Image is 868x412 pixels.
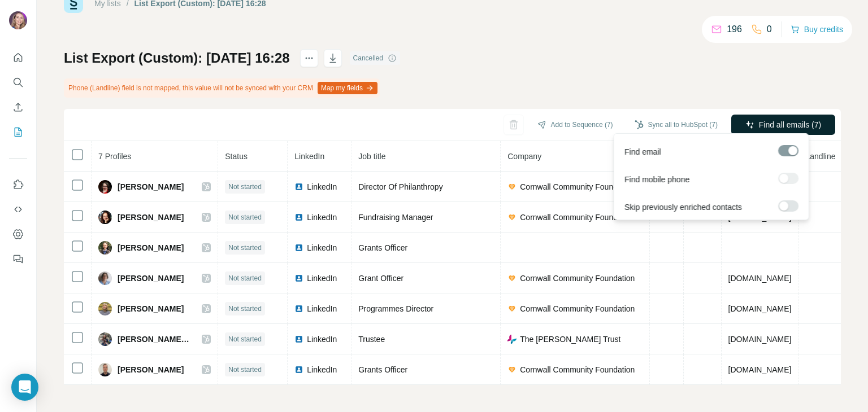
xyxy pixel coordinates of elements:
span: Grant Officer [358,274,403,283]
span: [DOMAIN_NAME] [728,335,792,344]
img: LinkedIn logo [294,182,303,191]
span: Director Of Philanthropy [358,182,442,191]
span: [PERSON_NAME] [118,303,184,314]
span: Fundraising Manager [358,213,433,222]
img: LinkedIn logo [294,274,303,283]
span: Grants Officer [358,365,407,374]
button: Use Surfe API [9,199,27,220]
span: Cornwall Community Foundation [520,212,635,223]
span: [DOMAIN_NAME] [728,213,792,222]
img: LinkedIn logo [294,213,303,222]
span: LinkedIn [307,364,337,375]
button: Enrich CSV [9,97,27,117]
span: LinkedIn [307,273,337,284]
button: Find all emails (7) [731,115,835,135]
h1: List Export (Custom): [DATE] 16:28 [64,49,290,67]
span: [DOMAIN_NAME] [728,365,792,374]
span: Find email [624,146,661,157]
span: [PERSON_NAME] [118,181,184,192]
span: Not started [228,182,262,192]
span: Programmes Director [358,304,433,313]
button: Sync all to HubSpot (7) [627,116,726,133]
p: 196 [727,23,742,36]
span: Grants Officer [358,243,407,252]
span: LinkedIn [307,181,337,192]
span: Find all emails (7) [759,119,821,130]
span: Not started [228,243,262,253]
span: Find mobile phone [624,174,689,185]
img: company-logo [507,182,517,191]
button: Map my fields [318,82,377,94]
span: LinkedIn [307,242,337,253]
span: [PERSON_NAME] (Dip) [118,334,190,345]
img: Avatar [98,180,112,194]
img: company-logo [507,274,517,283]
span: Not started [228,334,262,344]
span: LinkedIn [307,334,337,345]
img: LinkedIn logo [294,335,303,344]
span: Company [507,152,541,161]
span: Not started [228,365,262,375]
span: LinkedIn [294,152,324,161]
img: company-logo [507,213,517,222]
button: My lists [9,122,27,142]
img: LinkedIn logo [294,243,303,252]
span: Not started [228,212,262,222]
span: LinkedIn [307,303,337,314]
span: [PERSON_NAME] [118,242,184,253]
span: Landline [806,152,836,161]
span: [PERSON_NAME] [118,273,184,284]
span: Not started [228,304,262,314]
button: Add to Sequence (7) [530,116,621,133]
span: LinkedIn [307,212,337,223]
img: company-logo [507,335,517,344]
button: Buy credits [791,21,843,37]
p: 0 [767,23,772,36]
button: Dashboard [9,224,27,244]
span: Trustee [358,335,385,344]
img: Avatar [98,302,112,315]
span: The [PERSON_NAME] Trust [520,334,620,345]
span: Skip previously enriched contacts [624,201,742,213]
img: company-logo [507,365,517,374]
span: [PERSON_NAME] [118,212,184,223]
img: Avatar [98,271,112,285]
button: actions [300,49,318,67]
img: Avatar [98,363,112,376]
img: LinkedIn logo [294,365,303,374]
span: [PERSON_NAME] [118,364,184,375]
button: Feedback [9,249,27,269]
span: Job title [358,152,385,161]
span: Cornwall Community Foundation [520,273,635,284]
span: Not started [228,273,262,283]
button: Quick start [9,47,27,68]
div: Open Intercom Messenger [11,374,38,401]
img: Avatar [98,241,112,255]
span: Status [225,152,248,161]
span: Cornwall Community Foundation [520,364,635,375]
img: LinkedIn logo [294,304,303,313]
span: Cornwall Community Foundation [520,303,635,314]
span: [DOMAIN_NAME] [728,274,792,283]
img: Avatar [98,332,112,346]
span: Cornwall Community Foundation [520,181,635,192]
span: 7 Profiles [98,152,131,161]
button: Search [9,72,27,93]
div: Cancelled [350,51,400,65]
img: Avatar [98,211,112,224]
div: Phone (Landline) field is not mapped, this value will not be synced with your CRM [64,78,380,98]
img: Avatar [9,11,27,29]
span: [DOMAIN_NAME] [728,304,792,313]
img: company-logo [507,304,517,313]
button: Use Surfe on LinkedIn [9,174,27,195]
